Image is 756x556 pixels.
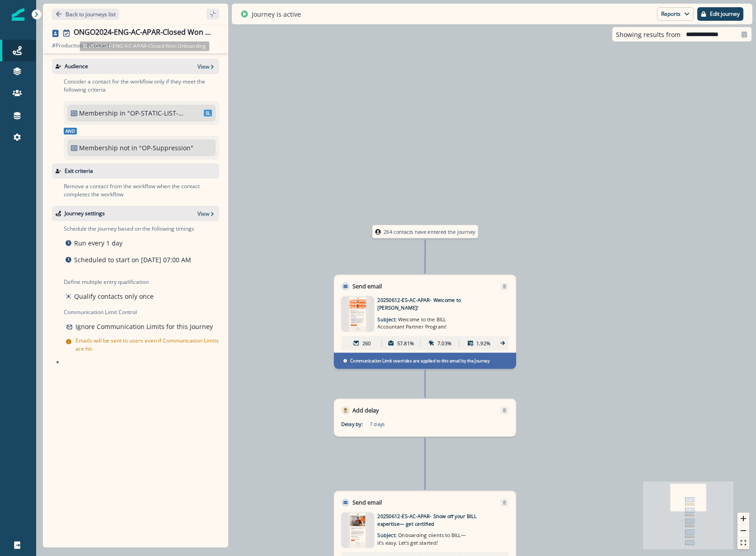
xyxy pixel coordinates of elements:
p: 57.81% [397,339,414,347]
p: Communication Limit Control [64,308,219,316]
button: Reports [657,7,694,21]
button: zoom in [737,513,749,525]
div: 264 contacts have entered the journey [357,225,493,238]
p: Showing results from [616,30,681,39]
img: email asset unavailable [346,297,369,332]
span: And [64,128,77,134]
button: fit view [737,537,749,549]
p: Journey is active [252,9,301,19]
p: Subject: [377,311,466,330]
p: Back to journeys list [66,10,116,18]
p: 260 [362,339,371,347]
p: Scheduled to start on [DATE] 07:00 AM [74,255,191,264]
p: Communication Limit overrides are applied to this email by the Journey [350,357,490,364]
button: zoom out [737,525,749,537]
p: Consider a contact for the workflow only if they meet the following criteria [64,78,219,94]
button: sidebar collapse toggle [207,9,219,19]
p: not in [120,143,137,153]
p: Edit journey [710,11,740,17]
p: 7.03% [437,339,451,347]
p: in [120,108,126,118]
p: Subject: [377,528,466,547]
img: Inflection [12,8,24,21]
p: # Production [52,42,83,50]
p: Membership [79,143,118,153]
img: email asset unavailable [347,513,369,548]
span: Onboarding clients to BILL—it’s easy. Let’s get started! [377,532,465,546]
p: Ignore Communication Limits for this Journey [75,322,213,331]
p: Exit criteria [65,167,93,175]
p: Add delay [352,406,379,415]
p: Define multiple entry qualification [64,278,155,286]
p: Qualify contacts only once [74,292,154,301]
p: Delay by: [341,420,370,427]
p: Audience [65,62,88,70]
p: "OP-STATIC-LIST-ONGO2024-ENG-AC-APAR-Closed Won Onboarding" [127,108,188,118]
p: 7 days [370,420,458,427]
button: View [197,63,216,70]
div: ONGO2024-ENG-AC-APAR-Closed Won Onboarding [74,28,216,38]
p: # Contact [86,42,109,50]
p: Membership [79,108,118,118]
p: Emails will be sent to users even if Communication Limits are hit. [75,337,219,353]
div: Send emailRemoveemail asset unavailable20250612-ES-AC-APAR- Welcome to [PERSON_NAME]!Subject: Wel... [334,275,517,369]
span: Welcome to the BILL Accountant Partner Program! [377,316,446,330]
span: SL [204,110,212,116]
p: Send email [352,282,382,291]
p: Send email [352,498,382,507]
p: Schedule the journey based on the following timings [64,225,194,233]
p: 20250612-ES-AC-APAR- Show off your BILL expertise— get certified [377,513,491,528]
button: Go back [52,9,119,20]
p: 264 contacts have entered the journey [384,228,475,235]
p: Remove a contact from the workflow when the contact completes the workflow [64,182,219,199]
p: 1.92% [476,339,490,347]
p: View [197,63,209,70]
p: Journey settings [65,209,105,218]
p: 20250612-ES-AC-APAR- Welcome to [PERSON_NAME]! [377,297,491,311]
p: Run every 1 day [74,238,122,248]
p: "OP-Suppression" [139,143,200,153]
button: Edit journey [697,7,743,21]
div: Add delayRemoveDelay by:7 days [334,399,517,437]
button: View [197,210,216,218]
p: View [197,210,209,218]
